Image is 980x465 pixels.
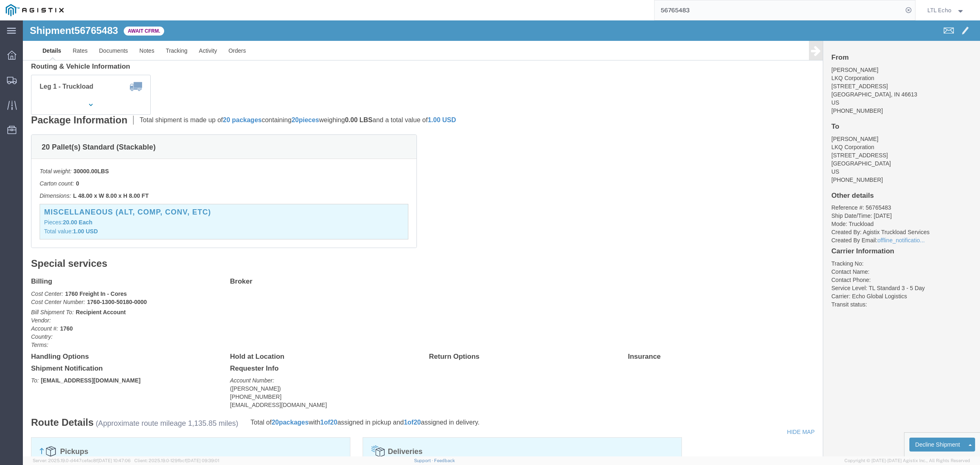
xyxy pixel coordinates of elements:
span: Client: 2025.19.0-129fbcf [134,458,219,463]
a: Feedback [434,458,455,463]
span: [DATE] 10:47:06 [98,458,131,463]
button: LTL Echo [927,5,969,15]
a: Support [414,458,434,463]
iframe: FS Legacy Container [23,20,980,456]
span: [DATE] 09:39:01 [186,458,219,463]
span: Copyright © [DATE]-[DATE] Agistix Inc., All Rights Reserved [844,457,970,464]
span: LTL Echo [927,6,951,15]
input: Search for shipment number, reference number [655,0,903,20]
span: Server: 2025.19.0-d447cefac8f [33,458,131,463]
img: logo [6,4,64,16]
